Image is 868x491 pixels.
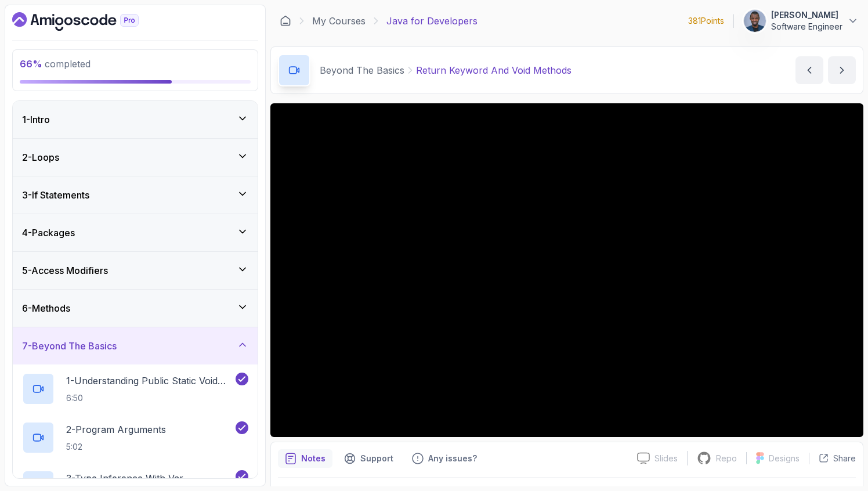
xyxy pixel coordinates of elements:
[13,101,258,138] button: 1-Intro
[833,453,856,464] p: Share
[278,449,332,468] button: notes button
[312,14,366,28] a: My Courses
[22,188,89,202] h3: 3 - If Statements
[66,392,233,404] p: 6:50
[66,471,183,485] p: 3 - Type Inference With Var
[654,453,678,464] p: Slides
[13,290,258,327] button: 6-Methods
[280,15,291,27] a: Dashboard
[771,21,842,33] p: Software Engineer
[428,453,477,464] p: Any issues?
[66,423,166,436] p: 2 - Program Arguments
[22,421,248,454] button: 2-Program Arguments5:02
[270,103,863,437] iframe: 6 - Return Keyword and Void Methods
[386,14,478,28] p: Java for Developers
[13,176,258,214] button: 3-If Statements
[13,139,258,176] button: 2-Loops
[809,453,856,464] button: Share
[13,327,258,364] button: 7-Beyond The Basics
[743,9,859,33] button: user profile image[PERSON_NAME]Software Engineer
[22,301,70,315] h3: 6 - Methods
[688,15,724,27] p: 381 Points
[744,10,766,32] img: user profile image
[22,263,108,277] h3: 5 - Access Modifiers
[337,449,400,468] button: Support button
[22,150,59,164] h3: 2 - Loops
[405,449,484,468] button: Feedback button
[22,373,248,405] button: 1-Understanding Public Static Void Main6:50
[13,252,258,289] button: 5-Access Modifiers
[22,226,75,240] h3: 4 - Packages
[320,63,404,77] p: Beyond The Basics
[716,453,737,464] p: Repo
[828,56,856,84] button: next content
[22,113,50,127] h3: 1 - Intro
[771,9,842,21] p: [PERSON_NAME]
[301,453,325,464] p: Notes
[66,374,233,388] p: 1 - Understanding Public Static Void Main
[769,453,800,464] p: Designs
[66,441,166,453] p: 5:02
[13,214,258,251] button: 4-Packages
[416,63,572,77] p: Return Keyword And Void Methods
[795,56,823,84] button: previous content
[22,339,117,353] h3: 7 - Beyond The Basics
[20,58,42,70] span: 66 %
[12,12,165,31] a: Dashboard
[360,453,393,464] p: Support
[20,58,91,70] span: completed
